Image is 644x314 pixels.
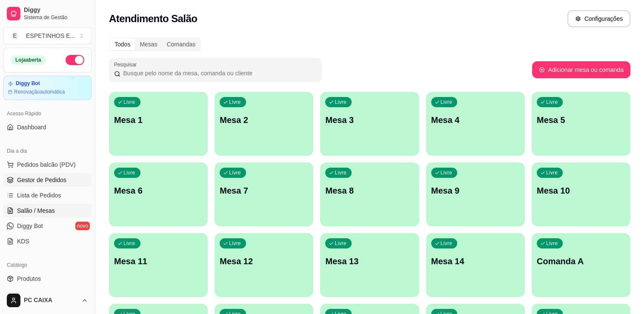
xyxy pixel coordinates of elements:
[114,61,140,68] label: Pesquisar
[215,163,313,226] button: LivreMesa 7
[426,163,525,226] button: LivreMesa 9
[220,255,308,267] p: Mesa 12
[546,169,558,176] p: Livre
[17,222,43,230] span: Diggy Bot
[109,12,197,26] h2: Atendimento Salão
[109,233,208,297] button: LivreMesa 11
[110,38,135,50] div: Todos
[3,120,92,134] a: Dashboard
[162,38,200,50] div: Comandas
[335,99,346,106] p: Livre
[215,92,313,156] button: LivreMesa 2
[532,163,630,226] button: LivreMesa 10
[66,55,84,65] button: Alterar Status
[14,88,65,95] article: Renovação automática
[537,185,625,197] p: Mesa 10
[3,3,92,24] a: DiggySistema de Gestão
[17,237,29,245] span: KDS
[229,99,241,106] p: Livre
[431,255,520,267] p: Mesa 14
[441,240,452,247] p: Livre
[537,114,625,126] p: Mesa 5
[3,173,92,187] a: Gestor de Pedidos
[229,240,241,247] p: Livre
[215,233,313,297] button: LivreMesa 12
[441,169,452,176] p: Livre
[109,163,208,226] button: LivreMesa 6
[17,176,66,184] span: Gestor de Pedidos
[3,188,92,202] a: Lista de Pedidos
[3,107,92,120] div: Acesso Rápido
[123,99,135,106] p: Livre
[567,10,630,27] button: Configurações
[123,169,135,176] p: Livre
[335,240,346,247] p: Livre
[114,114,203,126] p: Mesa 1
[26,31,75,40] div: ESPETINHOS E ...
[17,274,41,283] span: Produtos
[17,191,61,200] span: Lista de Pedidos
[120,69,317,77] input: Pesquisar
[532,92,630,156] button: LivreMesa 5
[3,258,92,272] div: Catálogo
[537,255,625,267] p: Comanda A
[11,31,19,40] span: E
[335,169,346,176] p: Livre
[426,92,525,156] button: LivreMesa 4
[320,163,419,226] button: LivreMesa 8
[24,297,78,304] span: PC CAIXA
[3,76,92,100] a: Diggy BotRenovaçãoautomática
[11,55,46,65] div: Loja aberta
[229,169,241,176] p: Livre
[325,255,414,267] p: Mesa 13
[3,144,92,158] div: Dia a dia
[3,204,92,217] a: Salão / Mesas
[546,240,558,247] p: Livre
[17,206,55,215] span: Salão / Mesas
[24,14,88,21] span: Sistema de Gestão
[431,114,520,126] p: Mesa 4
[17,160,76,169] span: Pedidos balcão (PDV)
[441,99,452,106] p: Livre
[114,185,203,197] p: Mesa 6
[325,114,414,126] p: Mesa 3
[546,99,558,106] p: Livre
[426,233,525,297] button: LivreMesa 14
[220,185,308,197] p: Mesa 7
[114,255,203,267] p: Mesa 11
[3,219,92,233] a: Diggy Botnovo
[431,185,520,197] p: Mesa 9
[320,92,419,156] button: LivreMesa 3
[17,123,46,131] span: Dashboard
[109,92,208,156] button: LivreMesa 1
[532,61,630,78] button: Adicionar mesa ou comanda
[3,27,92,44] button: Select a team
[16,80,40,87] article: Diggy Bot
[325,185,414,197] p: Mesa 8
[320,233,419,297] button: LivreMesa 13
[3,234,92,248] a: KDS
[220,114,308,126] p: Mesa 2
[532,233,630,297] button: LivreComanda A
[3,290,92,311] button: PC CAIXA
[24,6,88,14] span: Diggy
[123,240,135,247] p: Livre
[135,38,162,50] div: Mesas
[3,158,92,171] button: Pedidos balcão (PDV)
[3,272,92,285] a: Produtos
